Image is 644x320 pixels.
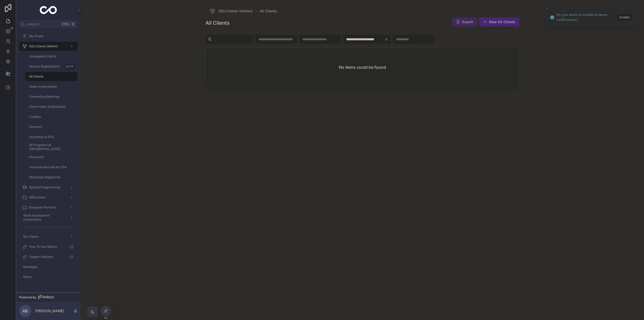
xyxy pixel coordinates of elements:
[19,183,77,192] a: Special Programming
[339,64,386,70] h2: No items could be found
[452,17,477,26] button: Export
[25,132,77,141] a: Outcomes at ESU
[19,252,77,261] a: Support Request
[29,85,57,89] span: Intake Submissions
[19,203,77,212] a: Employer Partners
[25,62,77,71] a: Service Registrations3,578
[384,37,390,41] button: Clear
[29,143,72,151] span: All Programs at [GEOGRAPHIC_DATA]
[29,105,66,109] span: Client Intake Submissions
[29,44,58,48] span: ESU Clients (Admin)
[29,205,56,209] span: Employer Partners
[29,34,44,38] span: My Profile
[29,165,67,169] span: Outcome Records for CSA
[19,272,77,281] a: Notes
[29,115,41,119] span: Funders
[25,112,77,121] a: Funders
[29,75,43,79] span: All Clients
[25,143,77,152] a: All Programs at [GEOGRAPHIC_DATA]
[23,235,38,239] span: My Clients
[19,295,36,299] span: Powered by
[29,135,54,139] span: Outcomes at ESU
[71,22,75,26] span: K
[19,20,77,28] button: Jump to...CtrlK
[64,63,74,69] div: 3,578
[19,213,77,222] a: Youth Employment Connections
[25,163,77,172] a: Outcome Records for CSA
[617,14,632,20] button: Enable
[19,232,77,241] a: My Clients
[29,54,56,58] span: Unassigned Clients
[19,32,77,41] a: My Profile
[16,28,80,288] div: scrollable content
[23,214,66,222] span: Youth Employment Connections
[29,255,53,259] span: Support Request
[479,17,519,26] button: New All Clients
[19,242,77,251] a: How To Use Noloco
[25,173,77,182] a: Workshop Registrants
[210,8,253,14] a: ESU Clients (Admin)
[29,185,60,189] span: Special Programming
[35,308,64,313] p: [PERSON_NAME]
[19,42,77,51] a: ESU Clients (Admin)
[29,125,42,129] span: Payment
[219,9,253,14] span: ESU Clients (Admin)
[29,195,46,199] span: WEconnect
[25,122,77,131] a: Payment
[25,153,77,162] a: Payments
[25,92,77,101] a: Counselling Meetings
[556,12,616,22] div: Do you want to enable browser notifications?
[23,275,31,279] span: Notes
[29,155,44,159] span: Payments
[260,9,277,14] a: All Clients
[545,7,550,12] button: Close toast
[22,308,28,314] span: AB
[25,82,77,91] a: Intake Submissions
[40,6,57,14] img: App logo
[25,52,77,61] a: Unassigned Clients
[29,175,60,179] span: Workshop Registrants
[206,19,230,26] h1: All Clients
[23,265,37,269] span: Messages
[16,293,80,302] a: Powered by
[25,72,77,81] a: All Clients
[19,262,77,271] a: Messages
[25,102,77,111] a: Client Intake Submissions
[61,22,70,27] span: Ctrl
[29,95,60,99] span: Counselling Meetings
[19,193,77,202] a: WEconnect
[27,22,59,26] span: Jump to...
[29,64,60,68] span: Service Registrations
[29,245,57,249] span: How To Use Noloco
